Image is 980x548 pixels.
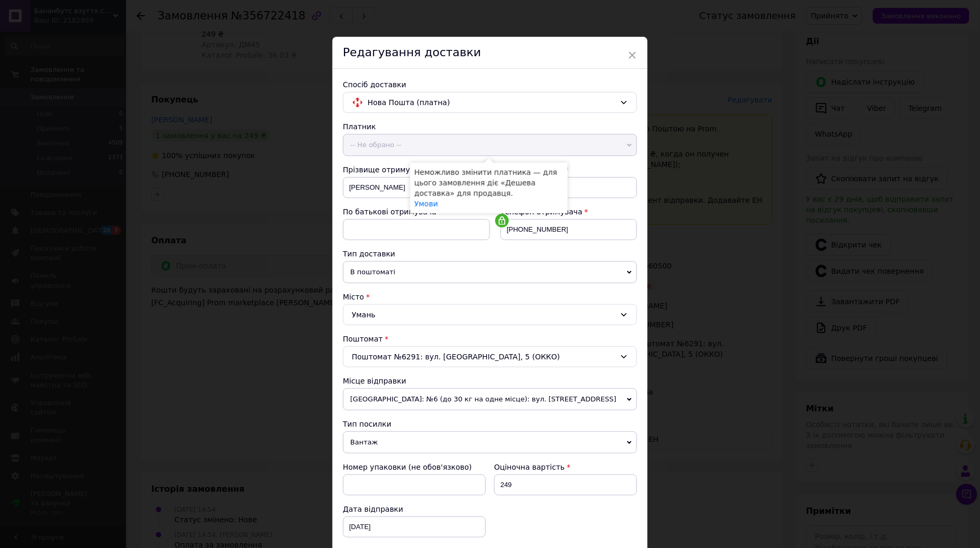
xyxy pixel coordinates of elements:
span: Тип доставки [343,250,395,258]
span: Платник [343,122,376,131]
span: В поштоматі [343,261,637,283]
span: [GEOGRAPHIC_DATA]: №6 (до 30 кг на одне місце): вул. [STREET_ADDRESS] [343,388,637,410]
div: Умань [343,304,637,325]
div: Місто [343,292,637,302]
div: Номер упаковки (не обов'язково) [343,462,486,472]
span: Нова Пошта (платна) [368,97,616,108]
span: Вантаж [343,431,637,453]
span: × [628,46,637,64]
span: Тип посилки [343,420,391,428]
div: Оціночна вартість [494,462,637,472]
div: Редагування доставки [332,37,648,69]
div: Поштомат [343,334,637,344]
span: Прізвище отримувача [343,166,428,174]
span: По батькові отримувача [343,208,436,216]
input: +380 [501,219,637,240]
div: Спосіб доставки [343,79,637,90]
div: Неможливо змінити платника — для цього замовлення діє «Дешева доставка» для продавця. [410,163,568,213]
span: -- Не обрано -- [343,134,637,156]
span: Місце відправки [343,377,406,385]
div: Поштомат №6291: вул. [GEOGRAPHIC_DATA], 5 (ОККО) [343,346,637,367]
div: Дата відправки [343,504,486,514]
a: Умови [414,200,438,208]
